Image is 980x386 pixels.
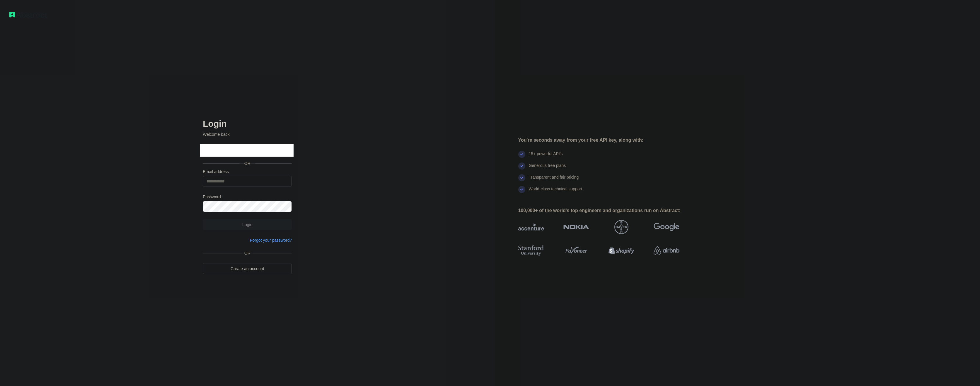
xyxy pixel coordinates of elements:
[240,160,255,166] span: OR
[203,169,292,175] label: Email address
[518,244,544,257] img: stanford university
[518,137,698,144] div: You're seconds away from your free API key, along with:
[529,174,579,186] div: Transparent and fair pricing
[9,12,47,18] img: Workflow
[529,151,563,162] div: 15+ powerful API's
[529,162,566,174] div: Generous free plans
[203,118,292,129] h2: Login
[518,186,525,193] img: check mark
[609,244,634,257] img: shopify
[654,220,679,234] img: google
[250,238,292,243] a: Forgot your password?
[614,220,628,234] img: bayer
[200,144,294,157] iframe: Botón de Acceder con Google
[242,250,253,256] span: OR
[654,244,679,257] img: airbnb
[203,194,292,200] label: Password
[518,220,544,234] img: accenture
[203,263,292,274] a: Create an account
[518,174,525,181] img: check mark
[518,207,698,214] div: 100,000+ of the world's top engineers and organizations run on Abstract:
[518,162,525,170] img: check mark
[518,151,525,158] img: check mark
[563,220,589,234] img: nokia
[203,131,292,137] p: Welcome back
[203,219,292,230] button: Login
[563,244,589,257] img: payoneer
[529,186,582,198] div: World-class technical support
